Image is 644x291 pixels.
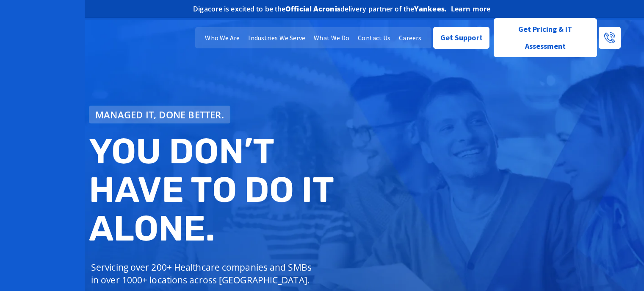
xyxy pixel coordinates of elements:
[89,106,230,123] a: Managed IT, done better.
[310,27,354,48] a: What We Do
[244,27,310,48] a: Industries We Serve
[414,4,447,14] b: Yankees.
[495,3,536,15] img: Acronis
[395,27,426,48] a: Careers
[500,21,590,55] span: Get Pricing & IT Assessment
[95,110,224,119] span: Managed IT, done better.
[433,27,489,49] a: Get Support
[110,27,158,48] img: DigaCore Technology Consulting
[195,27,432,48] nav: Menu
[494,18,597,57] a: Get Pricing & IT Assessment
[91,261,320,286] p: Servicing over 200+ Healthcare companies and SMBs in over 1000+ locations across [GEOGRAPHIC_DATA].
[354,27,395,48] a: Contact Us
[451,5,490,13] a: Learn more
[193,6,447,12] h2: Digacore is excited to be the delivery partner of the
[440,29,483,46] span: Get Support
[89,132,370,248] h2: You don’t have to do IT alone.
[201,27,244,48] a: Who We Are
[285,4,340,14] b: Official Acronis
